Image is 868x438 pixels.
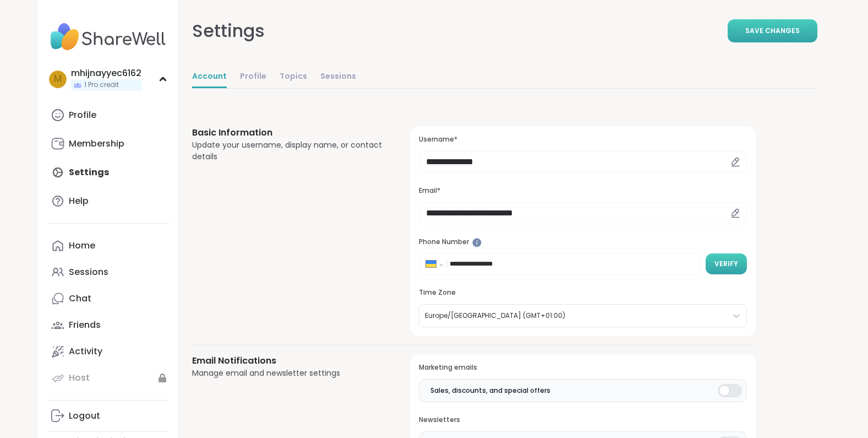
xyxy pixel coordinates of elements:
h3: Email Notifications [192,354,384,367]
a: Logout [47,403,170,429]
a: Chat [47,285,170,312]
img: ShareWell Nav Logo [47,18,170,56]
a: Activity [47,338,170,365]
h3: Time Zone [419,288,746,298]
div: Logout [69,410,100,422]
a: Sessions [47,259,170,285]
div: Manage email and newsletter settings [192,367,384,379]
a: Profile [47,102,170,128]
a: Friends [47,312,170,338]
a: Profile [240,66,266,88]
span: Sales, discounts, and special offers [430,386,550,396]
div: Friends [69,319,101,331]
a: Host [47,365,170,391]
a: Account [192,66,227,88]
span: m [54,72,62,86]
div: Chat [69,293,91,305]
a: Topics [280,66,307,88]
h3: Phone Number [419,237,746,247]
h3: Basic Information [192,126,384,139]
a: Membership [47,131,170,157]
h3: Email* [419,186,746,196]
button: Save Changes [728,19,817,42]
h3: Marketing emails [419,363,746,372]
h3: Username* [419,135,746,144]
a: Help [47,188,170,214]
a: Home [47,232,170,259]
div: Sessions [69,266,108,278]
div: Activity [69,345,102,358]
span: Save Changes [745,26,800,36]
div: Home [69,240,95,252]
a: Sessions [320,66,356,88]
div: Update your username, display name, or contact details [192,139,384,163]
span: 1 Pro credit [84,80,119,90]
span: Verify [714,259,738,269]
h3: Newsletters [419,415,746,425]
div: Help [69,195,89,207]
div: Profile [69,109,96,121]
div: mhijnayyec6162 [71,67,141,79]
div: Host [69,372,90,384]
div: Membership [69,138,124,150]
div: Settings [192,18,265,44]
iframe: Spotlight [472,238,482,247]
button: Verify [706,253,747,274]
